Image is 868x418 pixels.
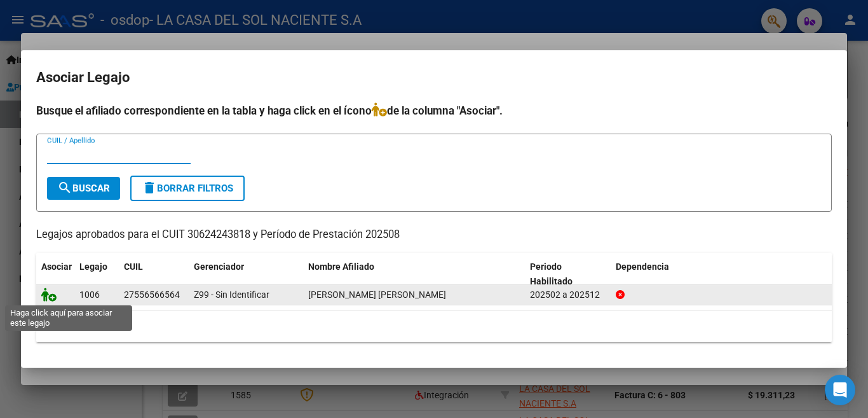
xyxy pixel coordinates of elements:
[308,261,374,272] span: Nombre Afiliado
[36,66,832,90] h2: Asociar Legajo
[57,183,110,194] span: Buscar
[119,253,189,295] datatable-header-cell: CUIL
[36,102,832,119] h4: Busque el afiliado correspondiente en la tabla y haga click en el ícono de la columna "Asociar".
[194,289,269,300] span: Z99 - Sin Identificar
[530,261,573,286] span: Periodo Habilitado
[74,253,119,295] datatable-header-cell: Legajo
[308,289,446,300] span: GONZALEZ BIANCA VALENTINA
[36,310,832,342] div: 1 registros
[142,183,233,194] span: Borrar Filtros
[36,227,832,243] p: Legajos aprobados para el CUIT 30624243818 y Período de Prestación 202508
[616,261,669,272] span: Dependencia
[57,180,72,195] mat-icon: search
[130,176,245,201] button: Borrar Filtros
[194,261,244,272] span: Gerenciador
[47,177,120,200] button: Buscar
[189,253,303,295] datatable-header-cell: Gerenciador
[611,253,832,295] datatable-header-cell: Dependencia
[79,261,107,272] span: Legajo
[41,261,72,272] span: Asociar
[142,180,157,195] mat-icon: delete
[124,288,180,302] div: 27556566564
[303,253,525,295] datatable-header-cell: Nombre Afiliado
[530,288,606,302] div: 202502 a 202512
[124,261,143,272] span: CUIL
[525,253,611,295] datatable-header-cell: Periodo Habilitado
[825,375,855,405] div: Open Intercom Messenger
[79,289,100,300] span: 1006
[36,253,74,295] datatable-header-cell: Asociar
